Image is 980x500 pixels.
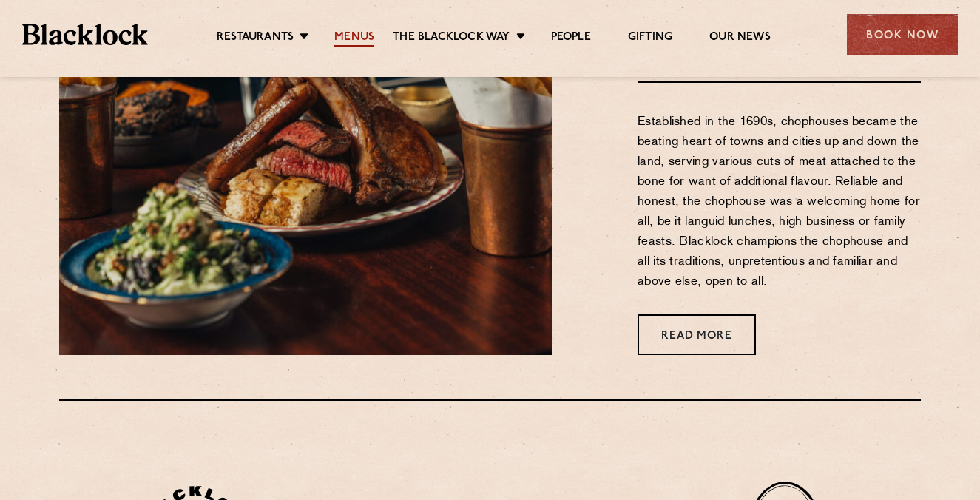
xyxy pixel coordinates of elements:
[393,30,510,47] a: The Blacklock Way
[22,24,148,45] img: BL_Textured_Logo-footer-cropped.svg
[217,30,294,47] a: Restaurants
[551,30,591,47] a: People
[709,30,771,47] a: Our News
[638,314,756,355] a: Read More
[847,14,958,55] div: Book Now
[628,30,672,47] a: Gifting
[334,30,374,47] a: Menus
[638,112,921,292] p: Established in the 1690s, chophouses became the beating heart of towns and cities up and down the...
